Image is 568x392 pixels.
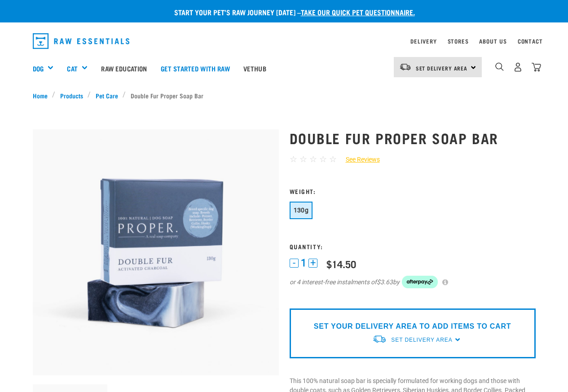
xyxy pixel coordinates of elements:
[154,50,237,86] a: Get started with Raw
[372,335,387,344] img: van-moving.png
[294,207,309,214] span: 130g
[416,66,468,70] span: Set Delivery Area
[33,33,130,49] img: Raw Essentials Logo
[290,276,536,288] div: or 4 interest-free instalments of by
[33,91,536,100] nav: breadcrumbs
[377,277,393,287] span: $3.63
[513,62,523,72] img: user.png
[26,30,543,53] nav: dropdown navigation
[532,62,541,72] img: home-icon@2x.png
[518,40,543,43] a: Contact
[301,10,415,14] a: take our quick pet questionnaire.
[290,188,536,194] h3: Weight:
[290,202,313,219] button: 130g
[290,130,536,146] h1: Double Fur Proper Soap Bar
[237,50,273,86] a: Vethub
[329,154,337,164] span: ☆
[337,155,380,164] a: See Reviews
[495,62,504,71] img: home-icon-1@2x.png
[33,63,44,74] a: Dog
[309,154,317,164] span: ☆
[410,40,436,43] a: Delivery
[308,259,317,268] button: +
[319,154,327,164] span: ☆
[448,40,469,43] a: Stores
[67,63,77,74] a: Cat
[301,258,306,268] span: 1
[399,63,411,71] img: van-moving.png
[290,154,297,164] span: ☆
[55,91,88,100] a: Products
[479,40,506,43] a: About Us
[290,243,536,250] h3: Quantity:
[391,337,452,343] span: Set Delivery Area
[402,276,438,288] img: Afterpay
[290,259,299,268] button: -
[326,258,356,269] div: $14.50
[33,129,279,375] img: Double fur soap
[94,50,154,86] a: Raw Education
[314,321,511,332] p: SET YOUR DELIVERY AREA TO ADD ITEMS TO CART
[299,154,307,164] span: ☆
[91,91,123,100] a: Pet Care
[33,91,53,100] a: Home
